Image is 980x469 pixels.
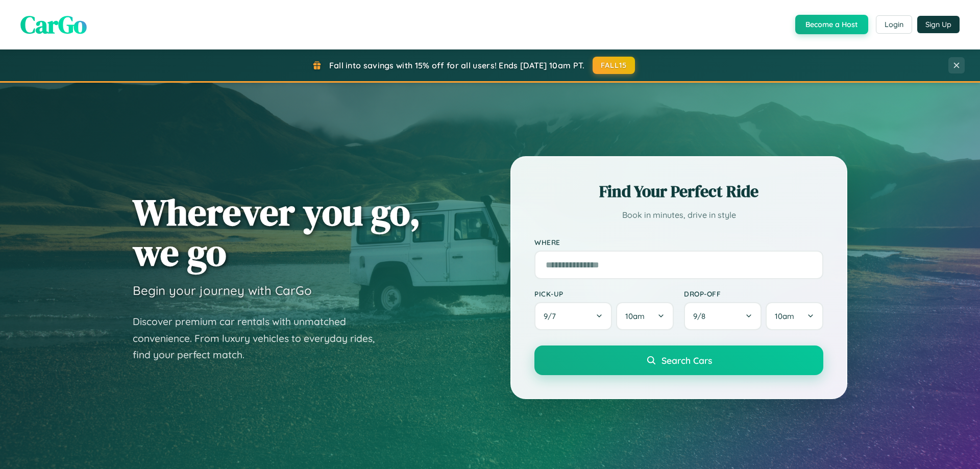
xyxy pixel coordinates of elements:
[20,8,87,41] span: CarGo
[684,289,823,298] label: Drop-off
[917,16,960,33] button: Sign Up
[329,60,585,70] span: Fall into savings with 15% off for all users! Ends [DATE] 10am PT.
[661,355,712,366] span: Search Cars
[593,57,635,74] button: FALL15
[534,180,823,203] h2: Find Your Perfect Ride
[534,345,823,375] button: Search Cars
[625,311,645,321] span: 10am
[133,192,421,273] h1: Wherever you go, we go
[544,311,561,321] span: 9 / 7
[534,302,612,330] button: 9/7
[775,311,794,321] span: 10am
[534,238,823,246] label: Where
[133,313,388,363] p: Discover premium car rentals with unmatched convenience. From luxury vehicles to everyday rides, ...
[795,15,868,34] button: Become a Host
[616,302,674,330] button: 10am
[766,302,823,330] button: 10am
[534,289,674,298] label: Pick-up
[876,15,912,34] button: Login
[684,302,762,330] button: 9/8
[693,311,710,321] span: 9 / 8
[133,283,312,298] h3: Begin your journey with CarGo
[534,208,823,223] p: Book in minutes, drive in style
